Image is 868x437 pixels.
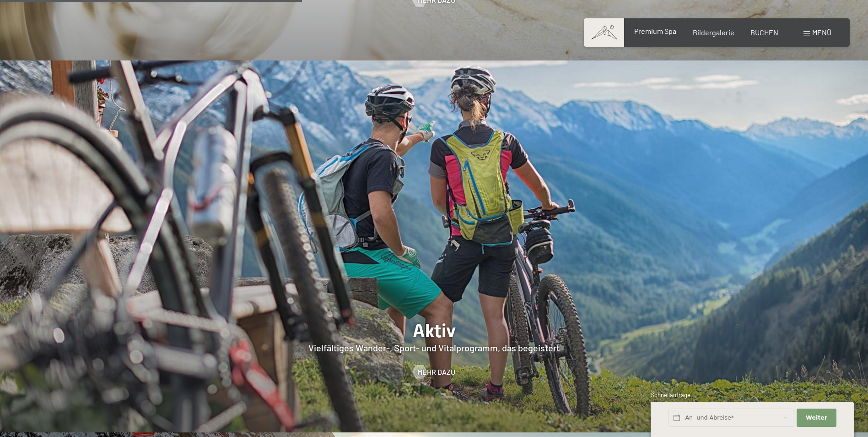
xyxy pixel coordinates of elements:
[651,391,690,399] span: Schnellanfrage
[634,27,676,35] a: Premium Spa
[812,28,831,37] span: Menü
[797,409,836,427] button: Weiter
[413,367,455,377] a: Mehr dazu
[693,28,734,37] a: Bildergalerie
[417,367,455,377] span: Mehr dazu
[806,414,827,422] span: Weiter
[750,28,778,37] a: BUCHEN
